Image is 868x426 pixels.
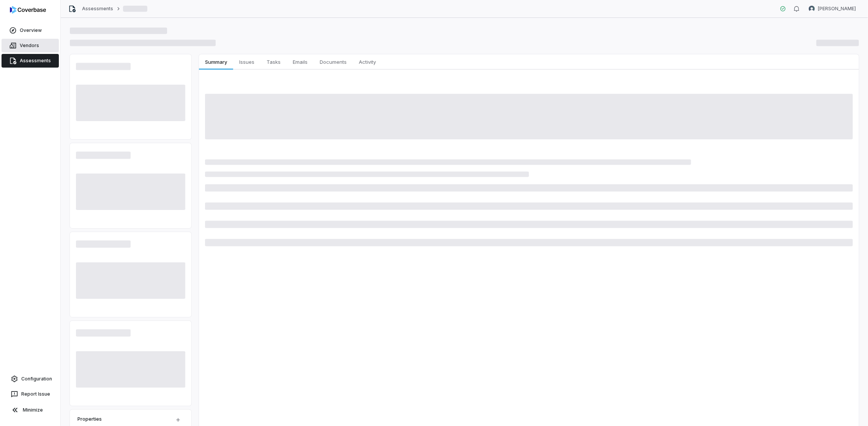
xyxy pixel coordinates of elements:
[809,6,815,12] img: Shaun Angley avatar
[236,57,257,67] span: Issues
[3,372,57,386] a: Configuration
[3,387,57,401] button: Report Issue
[10,6,46,14] img: logo-D7KZi-bG.svg
[202,57,230,67] span: Summary
[264,57,284,67] span: Tasks
[2,54,59,68] a: Assessments
[804,3,860,14] button: Shaun Angley avatar[PERSON_NAME]
[3,402,57,418] button: Minimize
[818,6,856,12] span: [PERSON_NAME]
[2,39,59,52] a: Vendors
[317,57,350,67] span: Documents
[82,6,113,12] a: Assessments
[356,57,379,67] span: Activity
[2,24,59,37] a: Overview
[290,57,311,67] span: Emails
